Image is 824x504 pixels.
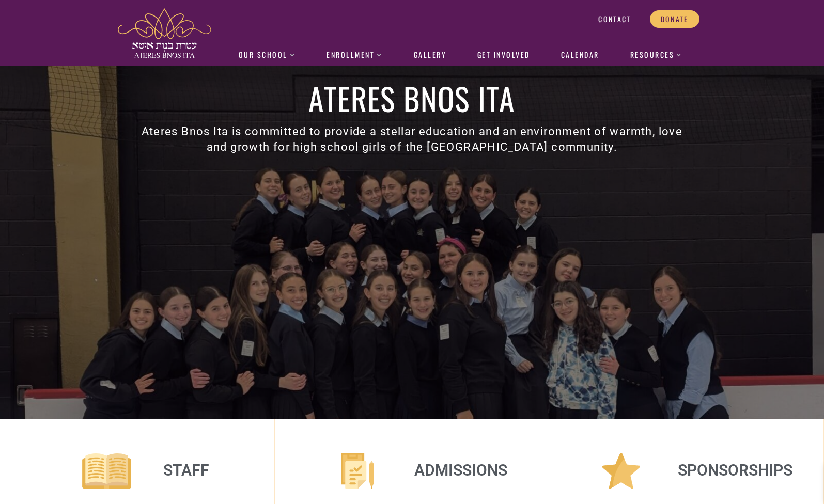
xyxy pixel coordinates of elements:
a: Donate [650,10,699,28]
h3: Ateres Bnos Ita is committed to provide a stellar education and an environment of warmth, love an... [134,124,690,155]
a: Gallery [408,43,452,67]
a: Sponsorships [678,461,792,479]
img: ateres [118,8,211,58]
a: Resources [625,43,688,67]
span: Contact [598,14,631,24]
a: Staff [163,461,209,479]
a: Our School [233,43,301,67]
a: Calendar [555,43,604,67]
a: Admissions [414,461,507,479]
span: Donate [661,14,689,24]
a: Contact [587,10,642,28]
a: Enrollment [321,43,388,67]
a: Get Involved [472,43,535,67]
h1: Ateres Bnos Ita [134,83,690,114]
